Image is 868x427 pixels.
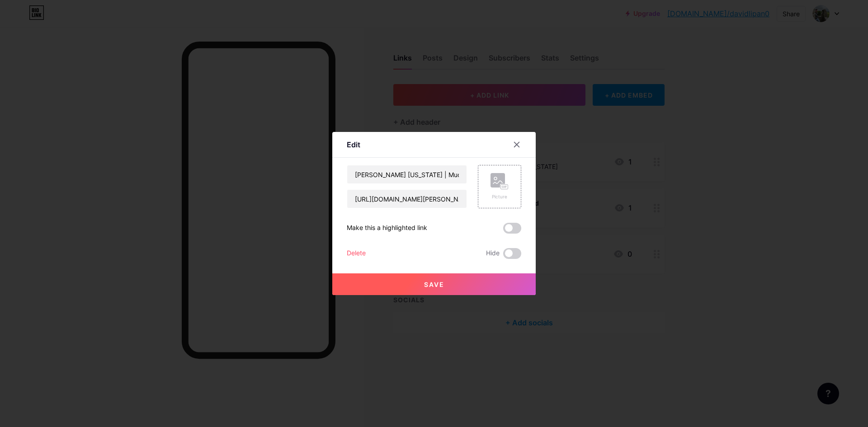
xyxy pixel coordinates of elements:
[347,248,366,259] div: Delete
[491,193,509,200] div: Picture
[347,223,427,234] div: Make this a highlighted link
[424,281,444,288] span: Save
[332,273,536,295] button: Save
[347,139,360,150] div: Edit
[347,190,467,208] input: URL
[486,248,500,259] span: Hide
[347,165,467,183] input: Title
